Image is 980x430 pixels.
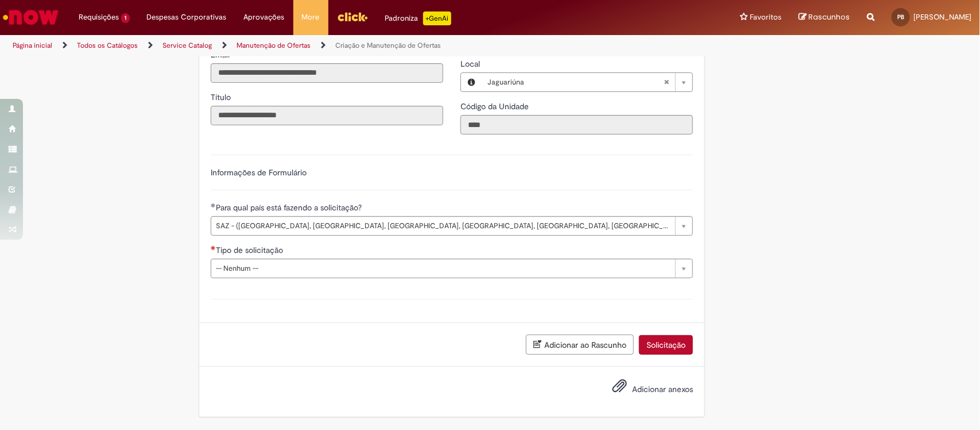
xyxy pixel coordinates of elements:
[423,11,451,25] p: +GenAi
[211,92,233,102] span: Somente leitura - Título
[147,11,227,23] span: Despesas Corporativas
[335,41,441,50] a: Criação e Manutenção de Ofertas
[216,217,669,235] span: SAZ - ([GEOGRAPHIC_DATA], [GEOGRAPHIC_DATA], [GEOGRAPHIC_DATA], [GEOGRAPHIC_DATA], [GEOGRAPHIC_DA...
[482,73,692,91] a: JaguariúnaLimpar campo Local
[211,49,232,60] span: Somente leitura - Email
[799,12,850,23] a: Rascunhos
[526,335,634,355] button: Adicionar ao Rascunho
[750,11,781,23] span: Favoritos
[13,41,52,50] a: Página inicial
[337,8,368,25] img: click_logo_yellow_360x200.png
[211,91,233,103] label: Somente leitura - Título
[79,11,119,23] span: Requisições
[460,115,693,135] input: Código da Unidade
[237,41,311,50] a: Manutenção de Ofertas
[897,13,904,21] span: PB
[639,335,693,355] button: Solicitação
[460,101,531,112] span: Somente leitura - Código da Unidade
[461,73,482,91] button: Local, Visualizar este registro Jaguariúna
[216,245,285,255] span: Tipo de solicitação
[216,202,364,213] span: Para qual país está fazendo a solicitação?
[658,73,675,91] abbr: Limpar campo Local
[302,11,320,23] span: More
[808,11,850,22] span: Rascunhos
[460,59,482,69] span: Local
[211,63,443,83] input: Email
[1,6,60,29] img: ServiceNow
[487,73,664,91] span: Jaguariúna
[216,259,669,278] span: -- Nenhum --
[632,385,693,395] span: Adicionar anexos
[244,11,285,23] span: Aprovações
[211,203,216,208] span: Obrigatório Preenchido
[162,41,212,50] a: Service Catalog
[385,11,451,25] div: Padroniza
[121,13,130,23] span: 1
[211,245,216,250] span: Necessários
[77,41,138,50] a: Todos os Catálogos
[211,167,307,178] label: Informações de Formulário
[913,12,971,22] span: [PERSON_NAME]
[609,375,630,402] button: Adicionar anexos
[211,106,443,125] input: Título
[9,35,645,56] ul: Trilhas de página
[460,101,531,112] label: Somente leitura - Código da Unidade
